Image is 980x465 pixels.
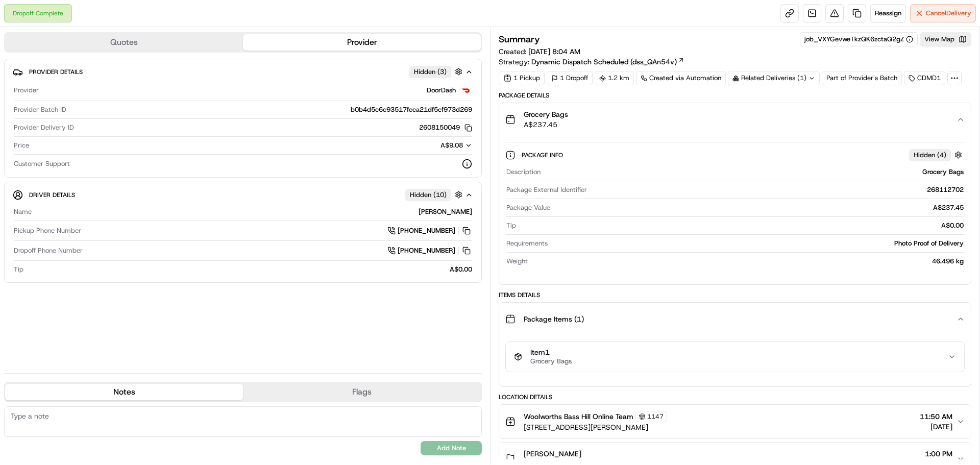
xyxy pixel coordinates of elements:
div: Location Details [499,393,971,401]
span: Grocery Bags [524,109,568,119]
span: Price [14,141,29,150]
span: Cancel Delivery [926,9,971,18]
span: Grocery Bags [530,357,572,365]
div: Grocery Bags [545,167,964,177]
span: Driver Details [29,191,75,199]
a: Created via Automation [636,71,726,85]
img: doordash_logo_v2.png [460,84,472,96]
button: Provider [243,34,481,51]
div: 1 Pickup [499,71,545,85]
span: [DATE] [920,422,952,432]
button: Quotes [5,34,243,51]
span: Item 1 [530,348,572,357]
div: Related Deliveries (1) [728,71,820,85]
span: Provider Delivery ID [14,123,74,132]
span: [PERSON_NAME] [524,449,581,459]
button: 2608150049 [419,123,472,132]
button: Grocery BagsA$237.45 [499,103,971,136]
button: Provider DetailsHidden (3) [13,63,473,80]
span: Dynamic Dispatch Scheduled (dss_QAn54v) [531,57,677,67]
span: 1:00 PM [925,449,952,459]
a: [PHONE_NUMBER] [387,245,472,256]
div: A$0.00 [520,221,964,230]
span: Pickup Phone Number [14,226,81,235]
span: Package Items ( 1 ) [524,314,584,324]
div: 268112702 [591,185,964,194]
button: job_VXYGevweTkzQK6zctaQ2gZ [804,35,913,44]
span: Provider Batch ID [14,105,66,114]
button: Flags [243,384,481,400]
span: 11:50 AM [920,411,952,422]
div: Grocery BagsA$237.45 [499,136,971,284]
span: Woolworths Bass Hill Online Team [524,411,633,422]
span: Description [506,167,541,177]
div: A$237.45 [554,203,964,212]
div: Strategy: [499,57,684,67]
div: Package Details [499,91,971,100]
span: Package Value [506,203,550,212]
div: 1 Dropoff [547,71,593,85]
span: Tip [14,265,23,274]
span: Package External Identifier [506,185,587,194]
span: A$9.08 [440,141,463,150]
h3: Summary [499,35,540,44]
span: b0b4d5c6c93517fcca21df5cf973d269 [351,105,472,114]
button: Hidden (10) [405,188,465,201]
span: Provider [14,86,39,95]
button: Woolworths Bass Hill Online Team1147[STREET_ADDRESS][PERSON_NAME]11:50 AM[DATE] [499,405,971,438]
span: Reassign [875,9,901,18]
button: Package Items (1) [499,303,971,335]
span: Created: [499,46,580,57]
span: 1147 [647,412,664,421]
button: Notes [5,384,243,400]
span: Weight [506,257,528,266]
span: Hidden ( 4 ) [914,151,946,160]
button: Item1Grocery Bags [506,342,964,372]
span: Provider Details [29,68,83,76]
div: Items Details [499,291,971,299]
button: Hidden (4) [909,149,965,161]
span: A$237.45 [524,119,568,130]
span: Customer Support [14,159,70,168]
span: Hidden ( 3 ) [414,67,447,77]
div: 1.2 km [595,71,634,85]
span: [STREET_ADDRESS][PERSON_NAME] [524,422,667,432]
a: [PHONE_NUMBER] [387,225,472,236]
span: Hidden ( 10 ) [410,190,447,200]
span: Package Info [522,151,565,159]
a: Dynamic Dispatch Scheduled (dss_QAn54v) [531,57,684,67]
button: CancelDelivery [910,4,976,22]
span: DoorDash [427,86,456,95]
span: [DATE] 8:04 AM [528,47,580,56]
div: Package Items (1) [499,335,971,386]
span: Requirements [506,239,548,248]
div: [PERSON_NAME] [36,207,472,216]
button: Hidden (3) [409,65,465,78]
div: Photo Proof of Delivery [552,239,964,248]
span: Dropoff Phone Number [14,246,83,255]
span: Name [14,207,32,216]
button: Reassign [870,4,906,22]
span: Tip [506,221,516,230]
div: 46.496 kg [532,257,964,266]
button: A$9.08 [382,141,472,150]
button: View Map [920,32,971,46]
div: CDMD1 [904,71,945,85]
span: [PHONE_NUMBER] [398,226,455,235]
div: A$0.00 [28,265,472,274]
span: [PHONE_NUMBER] [398,246,455,255]
button: Driver DetailsHidden (10) [13,186,473,203]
